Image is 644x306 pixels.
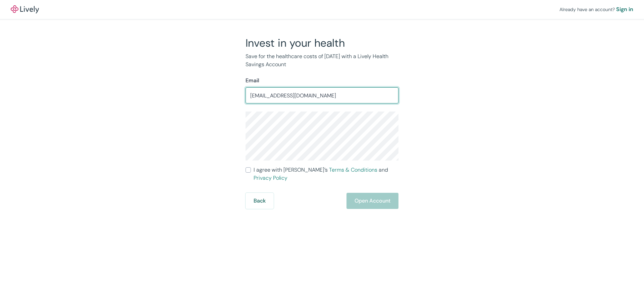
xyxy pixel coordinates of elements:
[246,52,398,69] p: Save for the healthcare costs of [DATE] with a Lively Health Savings Account
[616,5,633,13] a: Sign in
[11,5,39,13] a: LivelyLively
[254,174,287,181] a: Privacy Policy
[254,166,398,182] span: I agree with [PERSON_NAME]’s and
[246,36,398,50] h2: Invest in your health
[559,5,633,13] div: Already have an account?
[246,77,259,85] label: Email
[246,193,274,209] button: Back
[329,166,377,173] a: Terms & Conditions
[11,5,39,13] img: Lively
